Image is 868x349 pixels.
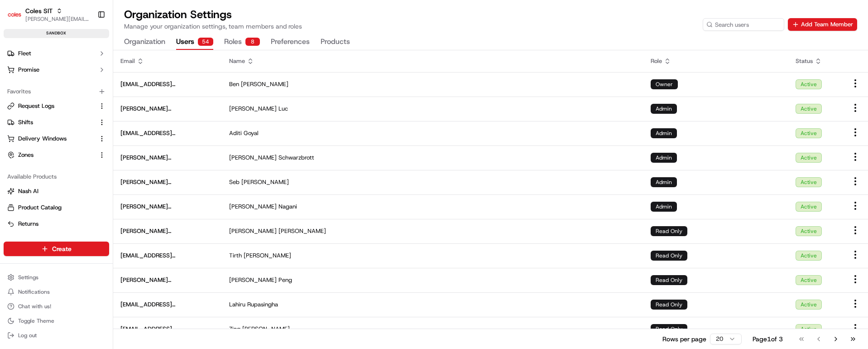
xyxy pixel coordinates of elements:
span: [EMAIL_ADDRESS][DOMAIN_NAME] [120,252,215,260]
div: Read Only [651,300,687,310]
p: Welcome 👋 [9,36,165,51]
span: Settings [18,274,38,281]
div: 📗 [9,132,16,140]
button: Delivery Windows [4,131,109,146]
p: Manage your organization settings, team members and roles [124,22,302,31]
div: Favorites [4,84,109,99]
span: [PERSON_NAME][EMAIL_ADDRESS][PERSON_NAME][DOMAIN_NAME] [120,178,215,186]
button: Roles [224,34,260,50]
div: Status [796,57,835,65]
div: Admin [651,104,677,114]
span: Luc [278,105,288,113]
button: Add Team Member [788,18,857,31]
span: [PERSON_NAME] [278,227,326,235]
span: API Documentation [86,131,145,141]
span: Aditi [229,129,242,137]
a: Shifts [7,118,95,126]
a: 💻API Documentation [73,128,149,144]
div: 💻 [77,132,84,140]
div: Read Only [651,275,687,285]
div: Read Only [651,324,687,334]
a: Product Catalog [7,204,106,212]
span: Seb [229,178,240,186]
button: Products [321,34,350,50]
div: Admin [651,128,677,138]
button: Promise [4,63,109,77]
span: [PERSON_NAME] [229,227,277,235]
button: Returns [4,217,109,231]
span: Tirth [229,252,242,260]
span: Log out [18,332,37,339]
span: Toggle Theme [18,317,54,325]
button: Log out [4,329,109,342]
span: [EMAIL_ADDRESS][PERSON_NAME][PERSON_NAME][DOMAIN_NAME] [120,80,215,88]
div: Owner [651,79,678,89]
p: Rows per page [662,334,706,344]
span: Goyal [244,129,259,137]
span: Chat with us! [18,303,51,310]
button: Coles SITColes SIT[PERSON_NAME][EMAIL_ADDRESS][PERSON_NAME][PERSON_NAME][DOMAIN_NAME] [4,4,94,25]
span: [PERSON_NAME] [229,276,277,284]
span: [PERSON_NAME] [229,203,277,211]
button: Coles SIT [25,6,53,15]
input: Got a question? Start typing here... [24,58,163,68]
span: Knowledge Base [18,131,69,141]
a: Request Logs [7,102,95,110]
span: Promise [18,66,39,74]
button: Organization [124,34,165,50]
a: Powered byPylon [64,153,110,160]
div: Available Products [4,170,109,184]
img: 1736555255976-a54dd68f-1ca7-489b-9aae-adbdc363a1c4 [9,87,25,103]
span: Product Catalog [18,204,62,212]
button: Start new chat [154,89,165,100]
div: sandbox [4,29,109,38]
span: Nagani [278,203,297,211]
span: Fleet [18,49,31,58]
span: [PERSON_NAME] [241,178,289,186]
button: Shifts [4,115,109,130]
span: Lahiru [229,301,245,309]
a: Delivery Windows [7,135,95,143]
div: Admin [651,202,677,212]
span: Returns [18,220,38,228]
button: Preferences [271,34,310,50]
span: [EMAIL_ADDRESS][DOMAIN_NAME] [120,325,215,333]
div: We're available if you need us! [31,96,115,103]
span: Delivery Windows [18,135,67,143]
span: Ben [229,80,239,88]
span: Create [52,244,72,253]
div: Active [796,104,822,114]
div: Admin [651,177,677,187]
span: [PERSON_NAME][EMAIL_ADDRESS][PERSON_NAME][DOMAIN_NAME] [120,154,215,162]
span: [PERSON_NAME] [229,105,277,113]
button: Nash AI [4,184,109,199]
div: 8 [245,38,260,46]
button: Fleet [4,46,109,61]
div: Active [796,128,822,138]
img: Nash [9,9,27,27]
button: Toggle Theme [4,315,109,327]
span: [PERSON_NAME][EMAIL_ADDRESS][DOMAIN_NAME] [120,203,215,211]
span: Zones [18,151,34,159]
img: Coles SIT [7,7,22,22]
span: [PERSON_NAME][EMAIL_ADDRESS][DOMAIN_NAME] [120,276,215,284]
span: [PERSON_NAME] [241,80,288,88]
span: Pylon [90,154,110,160]
span: [PERSON_NAME] [244,252,291,260]
span: [PERSON_NAME][EMAIL_ADDRESS][DOMAIN_NAME] [120,227,215,235]
input: Search users [703,18,784,31]
div: Active [796,324,822,334]
a: Zones [7,151,95,159]
div: Active [796,202,822,212]
div: Active [796,226,822,236]
button: Create [4,242,109,256]
button: Notifications [4,286,109,298]
div: Active [796,79,822,89]
div: 54 [198,38,213,46]
div: Admin [651,153,677,163]
div: Name [229,57,636,65]
span: [EMAIL_ADDRESS][DOMAIN_NAME] [120,301,215,309]
div: Active [796,275,822,285]
div: Start new chat [31,87,149,96]
div: Page 1 of 3 [753,334,783,344]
